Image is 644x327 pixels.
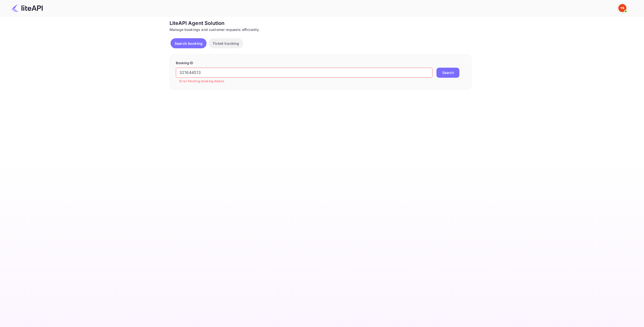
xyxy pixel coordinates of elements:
div: LiteAPI Agent Solution [170,19,471,27]
input: Enter Booking ID (e.g., 63782194) [176,68,432,78]
p: Ticket tracking [213,41,239,46]
p: Search booking [175,41,203,46]
div: Manage bookings and customer requests efficiently. [170,27,471,32]
img: LiteAPI Logo [11,4,43,12]
p: Booking ID [176,61,465,66]
p: Error fetching booking details [179,79,429,84]
img: Yandex Support [618,4,626,12]
button: Search [436,68,459,78]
